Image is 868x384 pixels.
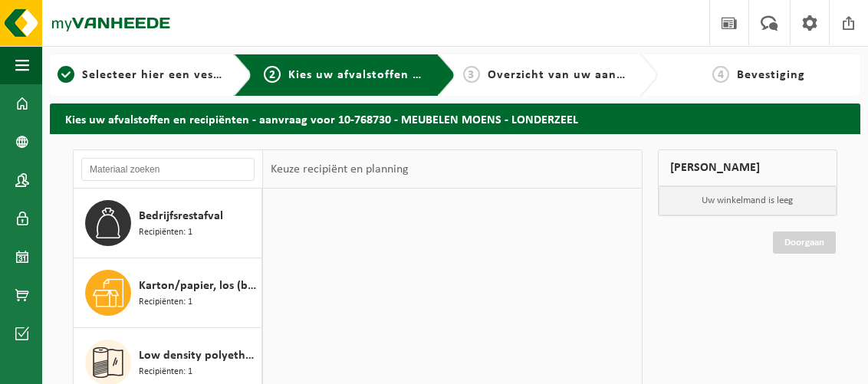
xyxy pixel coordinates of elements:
span: Selecteer hier een vestiging [82,69,248,81]
input: Materiaal zoeken [81,158,255,181]
a: 1Selecteer hier een vestiging [58,66,222,84]
div: [PERSON_NAME] [658,149,837,186]
span: Bedrijfsrestafval [139,207,223,225]
span: 1 [58,66,74,83]
div: Keuze recipiënt en planning [263,150,416,189]
a: Doorgaan [773,231,836,254]
span: Recipiënten: 1 [139,365,192,379]
button: Bedrijfsrestafval Recipiënten: 1 [74,189,262,258]
span: Bevestiging [737,69,805,81]
span: 2 [264,66,281,83]
span: 3 [463,66,480,83]
span: 4 [712,66,729,83]
span: Kies uw afvalstoffen en recipiënten [288,69,499,81]
span: Recipiënten: 1 [139,295,192,310]
span: Overzicht van uw aanvraag [488,69,649,81]
button: Karton/papier, los (bedrijven) Recipiënten: 1 [74,258,262,328]
p: Uw winkelmand is leeg [659,186,837,215]
span: Karton/papier, los (bedrijven) [139,277,258,295]
span: Low density polyethyleen (LDPE) folie, los, gekleurd [139,346,258,365]
span: Recipiënten: 1 [139,225,192,240]
h2: Kies uw afvalstoffen en recipiënten - aanvraag voor 10-768730 - MEUBELEN MOENS - LONDERZEEL [50,103,860,133]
